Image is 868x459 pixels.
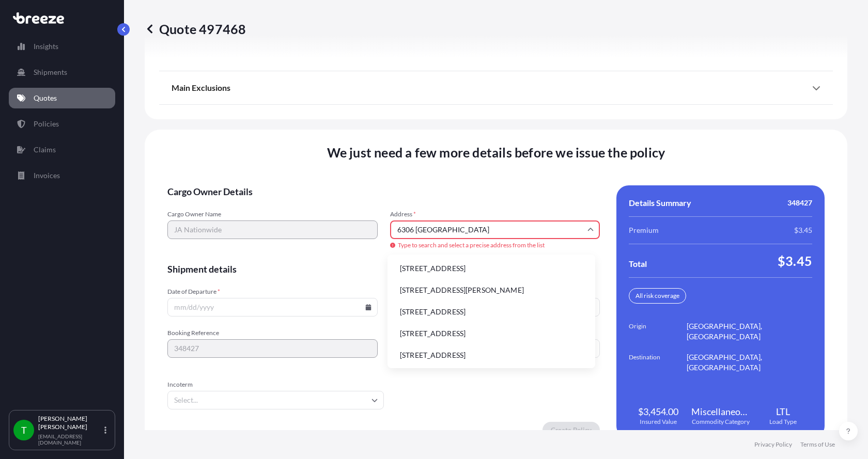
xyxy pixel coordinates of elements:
[167,381,384,389] span: Incoterm
[392,259,591,278] li: [STREET_ADDRESS]
[629,225,659,235] span: Premium
[691,405,750,418] span: Miscellaneous Manufactured Articles
[167,185,600,198] span: Cargo Owner Details
[687,321,812,342] span: [GEOGRAPHIC_DATA], [GEOGRAPHIC_DATA]
[687,352,812,373] span: [GEOGRAPHIC_DATA], [GEOGRAPHIC_DATA]
[692,418,750,426] span: Commodity Category
[390,241,600,249] span: Type to search and select a precise address from the list
[769,418,797,426] span: Load Type
[9,139,115,160] a: Claims
[638,405,678,418] span: $3,454.00
[145,21,246,37] p: Quote 497468
[551,425,592,435] p: Create Policy
[9,36,115,57] a: Insights
[776,405,790,418] span: LTL
[172,83,230,93] span: Main Exclusions
[167,298,378,316] input: mm/dd/yyyy
[167,339,378,358] input: Your internal reference
[9,88,115,108] a: Quotes
[392,302,591,322] li: [STREET_ADDRESS]
[629,321,687,342] span: Origin
[34,119,59,129] p: Policies
[34,41,58,52] p: Insights
[629,259,647,269] span: Total
[390,220,600,239] input: Cargo owner address
[9,62,115,83] a: Shipments
[38,433,102,446] p: [EMAIL_ADDRESS][DOMAIN_NAME]
[392,345,591,365] li: [STREET_ADDRESS]
[34,170,60,181] p: Invoices
[794,225,812,235] span: $3.45
[629,198,691,208] span: Details Summary
[754,440,792,449] a: Privacy Policy
[167,263,600,275] span: Shipment details
[392,280,591,300] li: [STREET_ADDRESS][PERSON_NAME]
[167,288,378,296] span: Date of Departure
[542,422,600,438] button: Create Policy
[9,114,115,134] a: Policies
[787,198,812,208] span: 348427
[34,67,67,77] p: Shipments
[800,440,835,449] a: Terms of Use
[640,418,677,426] span: Insured Value
[629,352,687,373] span: Destination
[778,252,812,269] span: $3.45
[392,324,591,343] li: [STREET_ADDRESS]
[327,144,665,161] span: We just need a few more details before we issue the policy
[21,425,27,435] span: T
[167,210,378,218] span: Cargo Owner Name
[34,93,57,103] p: Quotes
[390,210,600,218] span: Address
[167,329,378,337] span: Booking Reference
[629,288,686,304] div: All risk coverage
[9,165,115,186] a: Invoices
[167,391,384,409] input: Select...
[38,415,102,431] p: [PERSON_NAME] [PERSON_NAME]
[34,145,56,155] p: Claims
[172,75,820,100] div: Main Exclusions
